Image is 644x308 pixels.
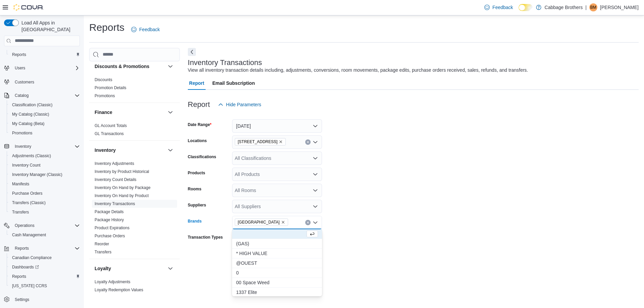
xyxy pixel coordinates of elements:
button: Remove Castle Rock Farms from selection in this group [281,220,285,224]
div: View all inventory transaction details including, adjustments, conversions, room movements, packa... [188,67,528,74]
span: Package Details [95,209,124,214]
button: Finance [166,108,174,116]
button: (GAS) [232,239,322,249]
span: Report [189,76,204,90]
span: Settings [12,295,80,304]
label: Classifications [188,154,216,160]
a: Inventory Count Details [95,177,137,182]
button: Inventory [166,146,174,154]
a: Transfers [95,250,111,254]
button: Settings [1,295,83,304]
span: Promotion Details [95,85,126,90]
a: Product Expirations [95,226,129,230]
a: Adjustments (Classic) [9,152,54,160]
button: Cash Management [7,230,83,240]
span: Castle Rock Farms [235,219,288,226]
button: Transfers (Classic) [7,198,83,207]
button: Hide Parameters [215,98,264,111]
a: My Catalog (Beta) [9,120,47,128]
h3: Finance [95,109,112,116]
span: Canadian Compliance [9,254,80,262]
span: Load All Apps in [GEOGRAPHIC_DATA] [19,19,80,33]
a: Inventory Manager (Classic) [9,171,65,179]
label: Suppliers [188,202,206,208]
span: Promotions [95,93,115,99]
span: Promotions [9,129,80,137]
span: Purchase Orders [95,233,125,239]
span: Dashboards [9,263,80,271]
a: Inventory Count [9,161,43,169]
span: Transfers (Classic) [9,199,80,207]
label: Products [188,170,205,176]
h1: Reports [89,21,124,34]
button: Next [188,48,196,56]
span: Inventory On Hand by Package [95,185,151,190]
a: Dashboards [9,263,42,271]
a: Promotions [95,94,115,98]
button: Reports [7,272,83,281]
span: Customers [12,77,80,86]
button: [DATE] [232,119,322,133]
button: @OUEST [232,258,322,268]
button: Clear input [305,139,311,145]
button: Open list of options [313,204,318,209]
a: Promotions [9,129,35,137]
span: Inventory Adjustments [95,161,134,166]
button: Inventory [12,142,34,150]
a: Reports [9,51,29,59]
button: [US_STATE] CCRS [7,281,83,291]
span: Transfers (Classic) [12,200,46,205]
a: Reorder [95,242,109,246]
button: * HIGH VALUE [232,249,322,258]
a: Classification (Classic) [9,101,55,109]
label: Locations [188,138,207,143]
a: Inventory On Hand by Product [95,193,149,198]
button: Inventory Manager (Classic) [7,170,83,179]
span: * HIGH VALUE [236,250,318,257]
span: Users [12,64,80,72]
span: (GAS) [236,240,318,247]
span: Inventory Count [9,161,80,169]
span: Purchase Orders [12,191,43,196]
a: Loyalty Redemption Values [95,288,143,292]
span: Operations [15,223,35,228]
a: Customers [12,78,37,86]
span: Inventory Count [12,163,41,168]
span: Loyalty Adjustments [95,279,130,285]
div: Finance [89,122,180,140]
span: Classification (Classic) [9,101,80,109]
div: Loyalty [89,278,180,297]
button: Remove 57 Cootes Drive from selection in this group [279,140,283,144]
button: Classification (Classic) [7,100,83,110]
a: Purchase Orders [95,234,125,238]
button: Purchase Orders [7,189,83,198]
button: Clear input [305,220,311,225]
a: Package History [95,218,124,222]
button: Users [1,63,83,73]
h3: Inventory [95,147,116,153]
button: Inventory [1,142,83,151]
span: GL Account Totals [95,123,127,128]
span: BM [590,3,596,11]
a: GL Account Totals [95,123,127,128]
span: Dark Mode [519,11,519,11]
button: My Catalog (Classic) [7,110,83,119]
button: Operations [1,221,83,230]
button: Inventory Count [7,161,83,170]
input: Dark Mode [519,4,533,11]
a: Transfers (Classic) [9,199,48,207]
a: Manifests [9,180,32,188]
span: Cash Management [9,231,80,239]
a: Transfers [9,208,32,216]
span: Inventory by Product Historical [95,169,149,174]
label: Transaction Types [188,235,223,240]
button: Catalog [1,91,83,100]
a: Canadian Compliance [9,254,54,262]
button: Discounts & Promotions [95,63,165,70]
span: My Catalog (Classic) [9,110,80,118]
span: Manifests [9,180,80,188]
a: Settings [12,296,32,304]
p: Cabbage Brothers [545,3,583,11]
a: GL Transactions [95,131,124,136]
